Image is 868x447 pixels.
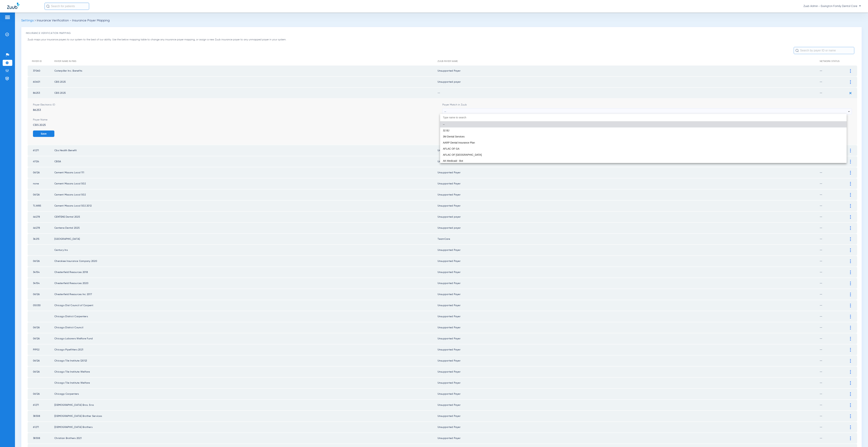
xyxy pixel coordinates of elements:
[443,154,482,156] span: AFLAC OF [GEOGRAPHIC_DATA]
[443,141,475,144] span: AARP Dental Insurance Plan
[440,114,847,121] input: dropdown search
[443,147,459,150] span: AFLAC OF GA
[443,160,463,162] span: AK-Medicaid - Bot
[443,135,464,138] span: 3M Dental Services
[443,129,449,132] span: 32 BJ
[443,123,445,126] span: --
